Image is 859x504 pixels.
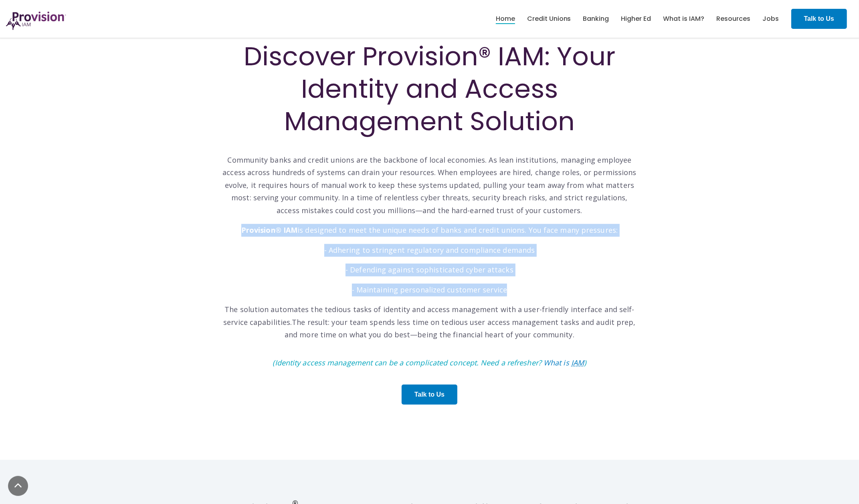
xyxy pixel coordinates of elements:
span: The solution automates the tedious tasks of identity and access management with a user-friendly i... [223,304,635,327]
abbr: Identity Access Management [571,358,584,367]
p: is designed to meet the unique needs of banks and credit unions. You face many pressures: [221,224,638,237]
span: The result: your team spends less time on tedious user access management tasks and audit prep, an... [285,317,636,340]
p: - Maintaining personalized customer service [221,284,638,296]
a: What isIAM [544,358,584,367]
nav: menu [490,6,785,32]
a: Credit Unions [527,12,571,26]
a: Talk to Us [402,385,457,405]
a: Home [496,12,515,26]
a: Jobs [763,12,779,26]
a: Resources [717,12,751,26]
a: Talk to Us [791,9,847,29]
strong: Provision® IAM [241,225,297,235]
i: (Identity access management can be a complicated concept. Need a refresher? ) [273,358,586,367]
strong: Talk to Us [414,391,445,398]
a: Higher Ed [621,12,651,26]
a: Banking [583,12,609,26]
h1: Discover Provision® IAM: Your Identity and Access Management Solution [221,40,638,138]
img: ProvisionIAM-Logo-Purple [6,12,66,30]
strong: Talk to Us [804,15,834,22]
p: - Adhering to stringent regulatory and compliance demands [221,244,638,257]
a: What is IAM? [663,12,705,26]
p: - Defending against sophisticated cyber attacks [221,264,638,276]
p: Community banks and credit unions are the backbone of local economies. As lean institutions, mana... [221,141,638,217]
